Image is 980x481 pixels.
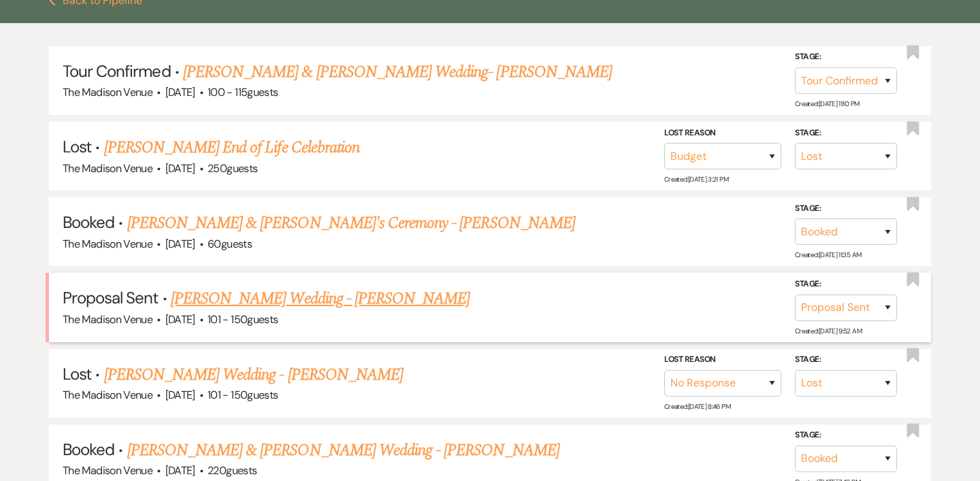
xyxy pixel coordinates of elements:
[795,277,897,292] label: Stage:
[208,85,278,99] span: 100 - 115 guests
[63,237,152,251] span: The Madison Venue
[208,312,278,327] span: 101 - 150 guests
[63,61,171,82] span: Tour Confirmed
[795,50,897,65] label: Stage:
[63,287,159,308] span: Proposal Sent
[208,161,257,176] span: 250 guests
[171,286,470,311] a: [PERSON_NAME] Wedding - [PERSON_NAME]
[664,352,781,367] label: Lost Reason
[63,136,91,157] span: Lost
[63,161,152,176] span: The Madison Venue
[795,428,897,443] label: Stage:
[664,175,728,184] span: Created: [DATE] 3:21 PM
[795,201,897,216] label: Stage:
[208,388,278,402] span: 101 - 150 guests
[63,85,152,99] span: The Madison Venue
[127,438,559,463] a: [PERSON_NAME] & [PERSON_NAME] Wedding - [PERSON_NAME]
[664,126,781,141] label: Lost Reason
[795,99,859,108] span: Created: [DATE] 11:10 PM
[795,126,897,141] label: Stage:
[63,439,114,460] span: Booked
[165,85,195,99] span: [DATE]
[183,60,612,84] a: [PERSON_NAME] & [PERSON_NAME] Wedding- [PERSON_NAME]
[208,463,257,478] span: 220 guests
[165,463,195,478] span: [DATE]
[165,388,195,402] span: [DATE]
[664,402,730,411] span: Created: [DATE] 8:46 PM
[63,212,114,233] span: Booked
[104,363,403,387] a: [PERSON_NAME] Wedding - [PERSON_NAME]
[63,312,152,327] span: The Madison Venue
[165,237,195,251] span: [DATE]
[795,326,862,335] span: Created: [DATE] 9:52 AM
[63,388,152,402] span: The Madison Venue
[795,250,861,259] span: Created: [DATE] 11:35 AM
[165,312,195,327] span: [DATE]
[795,352,897,367] label: Stage:
[63,463,152,478] span: The Madison Venue
[208,237,252,251] span: 60 guests
[63,363,91,384] span: Lost
[127,211,575,235] a: [PERSON_NAME] & [PERSON_NAME]'s Ceremony - [PERSON_NAME]
[165,161,195,176] span: [DATE]
[104,135,359,160] a: [PERSON_NAME] End of Life Celebration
